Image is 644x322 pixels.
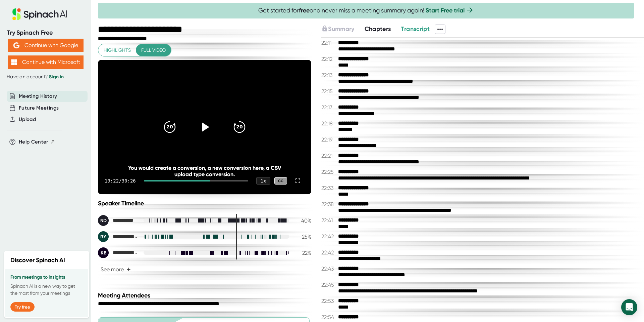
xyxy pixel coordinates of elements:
span: + [126,267,131,272]
span: 22:41 [321,217,336,224]
b: free [299,7,310,14]
span: 22:38 [321,201,336,207]
span: 22:19 [321,136,336,143]
button: Summary [321,25,354,34]
span: 22:53 [321,298,336,304]
button: Continue with Google [8,39,84,52]
button: See more+ [98,264,133,275]
span: Summary [328,25,354,33]
h3: From meetings to insights [10,275,83,280]
button: Transcript [401,25,430,34]
span: 22:33 [321,185,336,191]
div: Try Spinach Free [7,29,85,37]
div: KB [98,247,109,258]
button: Full video [136,44,171,56]
span: 22:25 [321,169,336,175]
span: Highlights [104,46,131,54]
img: Aehbyd4JwY73AAAAAElFTkSuQmCC [13,42,19,48]
div: Rachelanne Yuza [98,231,138,242]
button: Continue with Microsoft [8,55,84,69]
div: CC [274,177,287,185]
div: 1 x [256,177,270,185]
div: Upgrade to access [321,25,364,34]
span: 22:15 [321,88,336,94]
span: 22:45 [321,282,336,288]
button: Chapters [365,25,391,34]
div: 25 % [294,234,311,240]
div: 19:22 / 30:26 [105,178,136,184]
button: Future Meetings [19,104,59,112]
button: Help Center [19,138,55,146]
a: Start Free trial [426,7,465,14]
button: Meeting History [19,92,57,100]
div: Nick Diehl [98,215,138,226]
span: 22:11 [321,40,336,46]
span: Full video [141,46,166,54]
div: Have an account? [7,74,85,80]
div: Speaker Timeline [98,200,311,207]
p: Spinach AI is a new way to get the most from your meetings [10,283,83,297]
div: Meeting Attendees [98,292,313,299]
span: 22:18 [321,120,336,127]
span: 22:42 [321,233,336,240]
span: 22:17 [321,104,336,111]
div: RY [98,231,109,242]
div: Open Intercom Messenger [621,299,637,315]
h2: Discover Spinach AI [10,256,65,265]
span: 22:13 [321,72,336,78]
span: Transcript [401,25,430,33]
span: 22:43 [321,266,336,272]
span: Get started for and never miss a meeting summary again! [258,7,474,14]
a: Sign in [49,74,64,80]
span: 22:12 [321,56,336,62]
button: Try free [10,302,35,312]
span: Chapters [365,25,391,33]
button: Upload [19,116,36,123]
span: 22:21 [321,153,336,159]
span: Help Center [19,138,48,146]
div: Kady Brethauer [98,247,138,258]
button: Highlights [98,44,136,56]
div: 22 % [294,250,311,256]
div: You would create a conversion, a new conversion here, a CSV upload type conversion. [119,165,290,177]
div: 40 % [294,217,311,224]
span: 22:42 [321,249,336,256]
span: 22:54 [321,314,336,320]
div: ND [98,215,109,226]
